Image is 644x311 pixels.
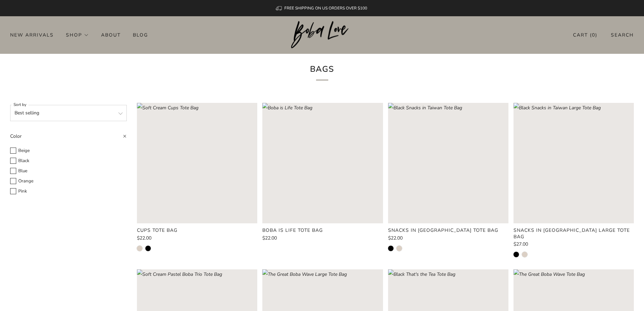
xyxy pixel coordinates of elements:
a: Search [611,29,634,41]
a: Blog [133,29,148,40]
summary: Color [10,131,127,146]
a: Boba is Life Tote Bag Loading image: Boba is Life Tote Bag [262,103,383,223]
a: $22.00 [137,236,257,241]
a: Shop [66,29,89,40]
label: Beige [10,147,127,155]
h1: Bags [229,62,415,81]
label: Orange [10,177,127,185]
a: Cart [573,29,597,41]
a: Black Snacks in Taiwan Tote Bag Loading image: Black Snacks in Taiwan Tote Bag [388,103,508,223]
span: Color [10,133,22,139]
a: Snacks in [GEOGRAPHIC_DATA] Large Tote Bag [514,227,634,240]
span: $22.00 [388,235,403,241]
span: $22.00 [137,235,151,241]
span: $22.00 [262,235,277,241]
a: Snacks in [GEOGRAPHIC_DATA] Tote Bag [388,227,508,234]
product-card-title: Cups Tote Bag [137,227,177,234]
a: Soft Cream Cups Tote Bag Loading image: Soft Cream Cups Tote Bag [137,103,257,223]
a: $22.00 [262,236,383,241]
a: $22.00 [388,236,508,241]
a: About [101,29,121,40]
product-card-title: Snacks in [GEOGRAPHIC_DATA] Tote Bag [388,227,498,234]
img: Boba Love [291,21,353,49]
span: $27.00 [514,241,528,247]
product-card-title: Snacks in [GEOGRAPHIC_DATA] Large Tote Bag [514,227,630,240]
a: New Arrivals [10,29,54,40]
a: Boba Love [291,21,353,49]
label: Black [10,157,127,165]
a: Cups Tote Bag [137,227,257,234]
a: Black Snacks in Taiwan Large Tote Bag Loading image: Black Snacks in Taiwan Large Tote Bag [514,103,634,223]
items-count: 0 [592,32,595,38]
label: Pink [10,187,127,195]
a: $27.00 [514,242,634,247]
span: FREE SHIPPING ON US ORDERS OVER $100 [284,5,367,11]
product-card-title: Boba is Life Tote Bag [262,227,323,234]
a: Boba is Life Tote Bag [262,227,383,234]
label: Blue [10,167,127,175]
